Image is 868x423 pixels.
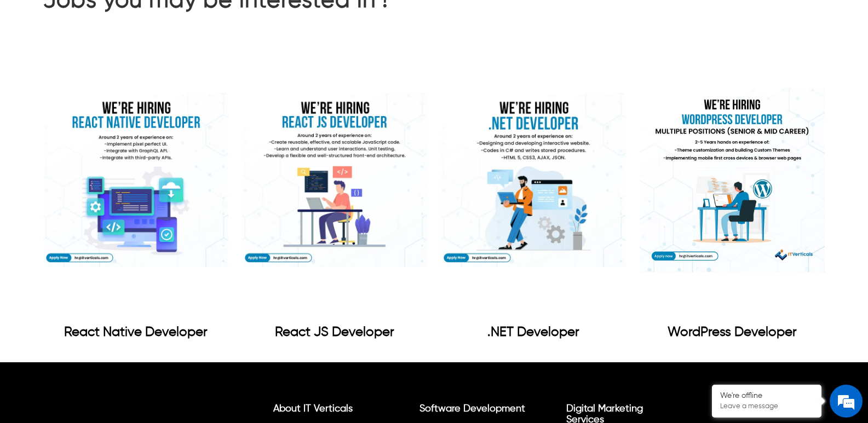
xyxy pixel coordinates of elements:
[242,325,427,340] div: React JS Developer
[441,42,626,319] img: .NET Developer
[441,42,626,346] a: .NET Developer.NET Developer
[160,337,199,352] em: Submit
[43,42,228,346] div: React Native Developer
[57,61,184,76] div: Leave a message
[640,42,825,346] div: WordPress Developer
[242,42,427,346] a: React JS DeveloperReact JS Developer
[5,299,209,337] textarea: Type your message and click 'Submit'
[419,404,525,414] a: Software Development
[273,404,353,414] a: About IT Verticals
[242,42,427,319] img: React JS Developer
[640,42,825,346] a: WordPress DeveloperWordPress Developer
[640,325,825,340] div: WordPress Developer
[441,42,626,346] div: .NET Developer
[43,42,228,346] a: React Native DeveloperReact Native Developer
[43,325,228,340] div: React Native Developer
[19,66,46,72] img: logo_Zg8I0qSkbAqR2WFHt3p6CTuqpyXMFPubPcD2OT02zFN43Cy9FUNNG3NEPhM_Q1qe_.png
[76,287,83,294] img: salesiqlogo_leal7QplfZFryJ6FIlVepeu7OftD7mt8q6exU6-34PB8prfIgodN67KcxXM9Y7JQ_.png
[86,287,139,294] em: Driven by SalesIQ
[43,42,228,319] img: React Native Developer
[242,42,427,346] div: React JS Developer
[441,325,626,340] div: .NET Developer
[720,391,813,401] div: We're offline
[720,402,813,411] p: Leave a message
[23,138,191,248] span: We are offline. Please leave us a message.
[180,5,206,32] div: Minimize live chat window
[640,42,825,319] img: WordPress Developer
